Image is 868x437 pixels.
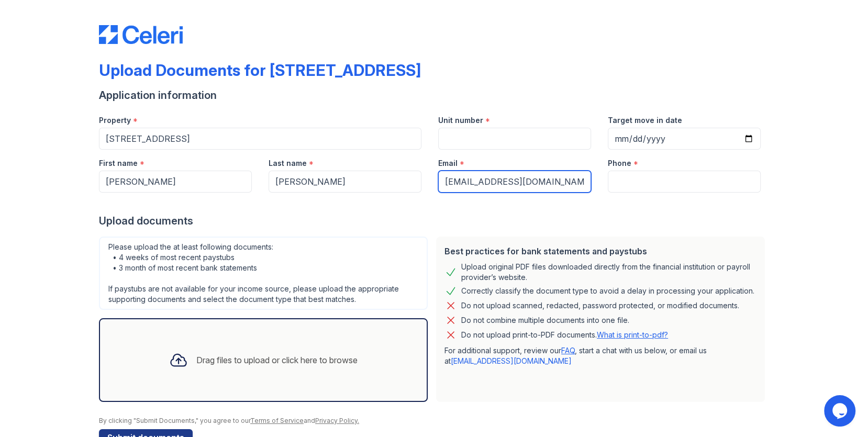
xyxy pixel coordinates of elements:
[99,61,421,80] div: Upload Documents for [STREET_ADDRESS]
[99,115,131,126] label: Property
[99,237,428,310] div: Please upload the at least following documents: • 4 weeks of most recent paystubs • 3 month of mo...
[444,245,756,257] div: Best practices for bank statements and paystubs
[99,214,769,228] div: Upload documents
[451,356,572,365] a: [EMAIL_ADDRESS][DOMAIN_NAME]
[99,417,769,425] div: By clicking "Submit Documents," you agree to our and
[315,417,359,424] a: Privacy Policy.
[444,345,756,366] p: For additional support, review our , start a chat with us below, or email us at
[250,417,304,424] a: Terms of Service
[99,158,138,169] label: First name
[269,158,307,169] label: Last name
[196,354,358,366] div: Drag files to upload or click here to browse
[461,262,756,283] div: Upload original PDF files downloaded directly from the financial institution or payroll provider’...
[824,395,858,427] iframe: chat widget
[99,88,769,103] div: Application information
[608,115,682,126] label: Target move in date
[561,346,575,355] a: FAQ
[461,314,629,327] div: Do not combine multiple documents into one file.
[461,330,668,340] p: Do not upload print-to-PDF documents.
[461,285,754,297] div: Correctly classify the document type to avoid a delay in processing your application.
[438,158,458,169] label: Email
[461,299,739,312] div: Do not upload scanned, redacted, password protected, or modified documents.
[597,330,668,339] a: What is print-to-pdf?
[608,158,631,169] label: Phone
[99,25,183,44] img: CE_Logo_Blue-a8612792a0a2168367f1c8372b55b34899dd931a85d93a1a3d3e32e68fde9ad4.png
[438,115,483,126] label: Unit number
